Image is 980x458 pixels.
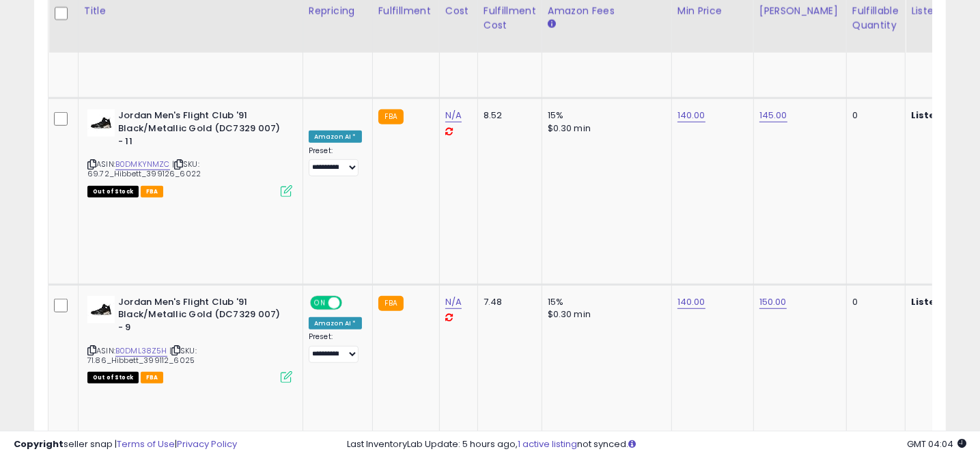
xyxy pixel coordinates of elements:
span: FBA [141,372,164,383]
img: 31Sa3yZfxTL._SL40_.jpg [87,109,115,137]
span: All listings that are currently out of stock and unavailable for purchase on Amazon [87,186,139,198]
span: ON [311,297,328,308]
div: $0.30 min [548,122,661,135]
strong: Copyright [14,437,64,450]
small: Amazon Fees. [548,18,556,31]
div: Preset: [309,332,362,362]
div: Amazon AI * [309,317,362,329]
img: 31Sa3yZfxTL._SL40_.jpg [87,296,115,323]
b: Jordan Men's Flight Club '91 Black/Metallic Gold (DC7329 007) - 9 [118,296,284,338]
div: Last InventoryLab Update: 5 hours ago, not synced. [347,438,966,451]
div: 7.48 [484,296,531,308]
div: seller snap | | [14,438,237,451]
span: OFF [340,297,362,308]
div: [PERSON_NAME] [759,4,841,18]
div: Title [84,4,297,18]
div: 8.52 [484,109,531,122]
a: 1 active listing [518,437,577,450]
div: 15% [548,109,661,122]
span: 2025-09-7 04:04 GMT [907,437,966,450]
div: Repricing [309,4,367,18]
div: Fulfillment Cost [484,4,536,33]
div: Fulfillment [378,4,434,18]
div: ASIN: [87,296,292,382]
a: N/A [445,295,462,309]
div: 15% [548,296,661,308]
b: Jordan Men's Flight Club '91 Black/Metallic Gold (DC7329 007) - 11 [118,109,284,151]
small: FBA [378,109,404,124]
b: Listed Price: [911,109,973,122]
span: All listings that are currently out of stock and unavailable for purchase on Amazon [87,372,139,383]
div: Amazon Fees [548,4,666,18]
div: 0 [852,109,895,122]
a: N/A [445,109,462,122]
div: Amazon AI * [309,131,362,143]
span: | SKU: 71.86_Hibbett_399112_6025 [87,345,197,366]
a: B0DMKYNMZC [115,159,170,170]
b: Listed Price: [911,295,973,308]
a: 140.00 [677,295,705,309]
span: | SKU: 69.72_Hibbett_399126_6022 [87,159,201,179]
div: Min Price [677,4,748,18]
div: Fulfillable Quantity [852,4,899,33]
a: B0DML38Z5H [115,345,167,357]
div: ASIN: [87,109,292,196]
div: Preset: [309,146,362,176]
div: Cost [445,4,472,18]
div: $0.30 min [548,308,661,321]
a: Privacy Policy [177,437,237,450]
div: 0 [852,296,895,308]
a: Terms of Use [117,437,175,450]
a: 150.00 [759,295,787,309]
small: FBA [378,296,404,311]
a: 145.00 [759,109,787,122]
span: FBA [141,186,164,198]
a: 140.00 [677,109,705,122]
